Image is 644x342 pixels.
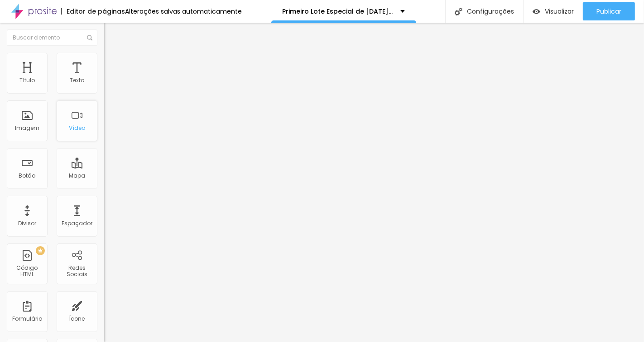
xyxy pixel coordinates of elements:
[583,2,635,20] button: Publicar
[533,8,540,15] img: view-1.svg
[9,265,45,278] div: Código HTML
[87,35,92,40] img: Icone
[70,77,84,84] div: Texto
[69,173,85,179] div: Mapa
[19,173,36,179] div: Botão
[545,8,574,15] span: Visualizar
[15,125,39,131] div: Imagem
[455,8,462,15] img: Icone
[18,220,36,227] div: Divisor
[61,8,125,15] div: Editor de páginas
[7,30,97,46] input: Buscar elemento
[19,77,35,84] div: Título
[104,23,644,342] iframe: Editor
[125,8,242,15] div: Alterações salvas automaticamente
[596,8,621,15] span: Publicar
[59,265,95,278] div: Redes Sociais
[69,316,85,322] div: Ícone
[62,220,92,227] div: Espaçador
[524,2,583,20] button: Visualizar
[12,316,42,322] div: Formulário
[283,8,394,15] p: Primeiro Lote Especial de [DATE] Veridiana [PERSON_NAME]
[69,125,85,131] div: Vídeo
